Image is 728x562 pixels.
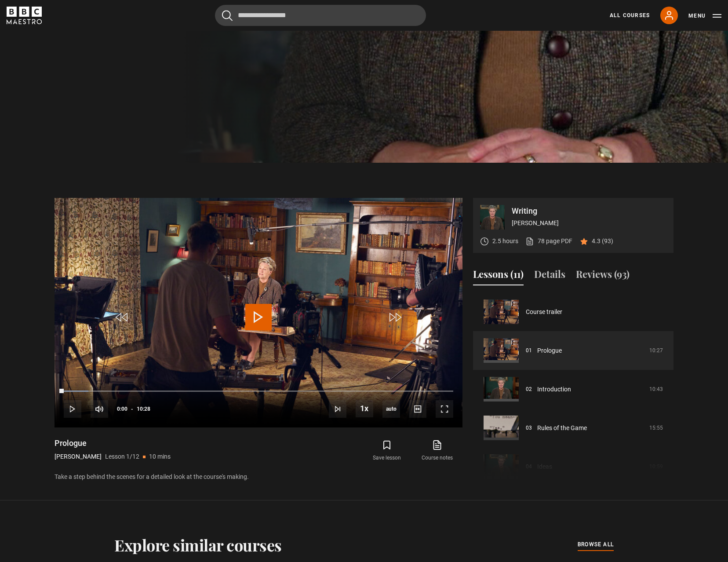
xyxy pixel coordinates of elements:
p: 10 mins [149,452,171,461]
a: All Courses [610,11,650,19]
svg: BBC Maestro [7,7,42,24]
a: 78 page PDF [525,237,572,246]
span: 0:00 [117,401,127,417]
video-js: Video Player [55,198,462,427]
button: Submit the search query [222,10,233,21]
a: browse all [578,540,614,550]
button: Next Lesson [329,400,346,418]
p: 2.5 hours [492,237,518,246]
button: Captions [409,400,426,418]
button: Play [64,400,81,418]
p: Writing [512,207,666,215]
a: Course trailer [526,307,562,317]
a: Introduction [537,385,571,394]
a: Prologue [537,346,562,355]
button: Lessons (11) [473,267,524,285]
button: Reviews (93) [576,267,630,285]
input: Search [215,5,426,26]
h1: Prologue [55,438,171,449]
p: [PERSON_NAME] [55,452,102,461]
p: 4.3 (93) [592,237,613,246]
span: - [131,406,133,412]
button: Playback Rate [356,400,373,417]
button: Details [534,267,565,285]
span: browse all [578,540,614,549]
a: Course notes [412,438,462,463]
button: Toggle navigation [688,11,721,20]
button: Save lesson [362,438,412,463]
a: Rules of the Game [537,423,587,433]
p: [PERSON_NAME] [512,219,666,228]
button: Fullscreen [436,400,453,418]
button: Mute [91,400,108,418]
p: Take a step behind the scenes for a detailed look at the course's making. [55,472,462,482]
h2: Explore similar courses [114,536,282,554]
span: 10:28 [137,401,150,417]
span: auto [382,400,400,418]
div: Current quality: 720p [382,400,400,418]
p: Lesson 1/12 [105,452,139,461]
div: Progress Bar [64,390,453,392]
